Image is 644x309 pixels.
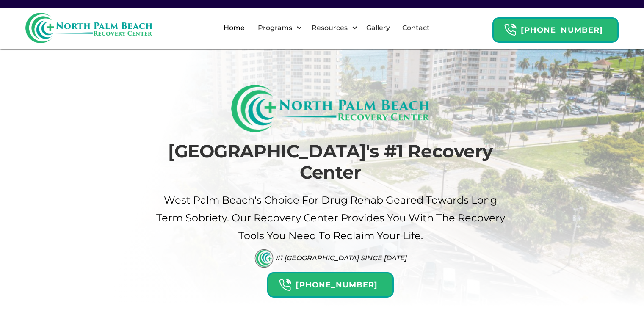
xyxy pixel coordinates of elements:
[231,85,430,132] img: North Palm Beach Recovery Logo (Rectangle)
[521,25,603,35] strong: [PHONE_NUMBER]
[251,14,304,41] div: Programs
[492,13,619,43] a: Header Calendar Icons[PHONE_NUMBER]
[504,23,517,36] img: Header Calendar Icons
[397,14,435,41] a: Contact
[218,14,250,41] a: Home
[361,14,395,41] a: Gallery
[279,279,291,292] img: Header Calendar Icons
[296,280,378,290] strong: [PHONE_NUMBER]
[310,23,350,33] div: Resources
[304,14,360,41] div: Resources
[276,254,407,262] div: #1 [GEOGRAPHIC_DATA] Since [DATE]
[256,23,294,33] div: Programs
[155,141,506,183] h1: [GEOGRAPHIC_DATA]'s #1 Recovery Center
[267,268,393,298] a: Header Calendar Icons[PHONE_NUMBER]
[155,191,506,245] p: West palm beach's Choice For drug Rehab Geared Towards Long term sobriety. Our Recovery Center pr...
